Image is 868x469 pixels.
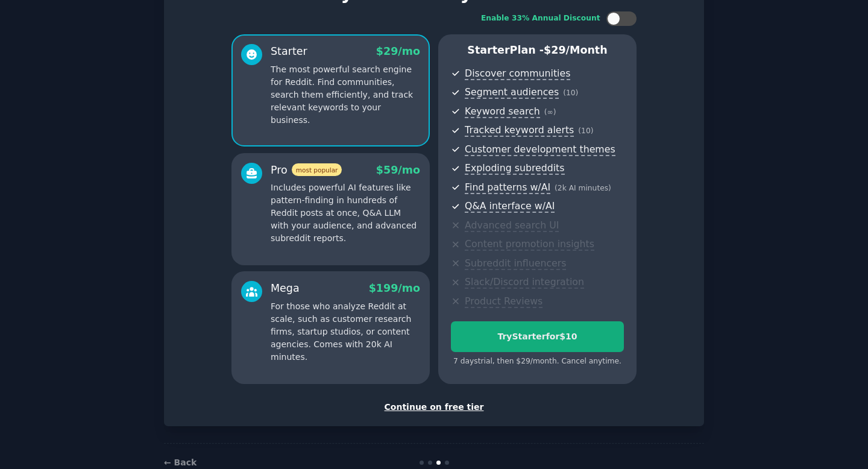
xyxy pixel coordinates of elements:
[465,295,542,308] span: Product Reviews
[465,124,574,137] span: Tracked keyword alerts
[451,330,623,343] div: Try Starter for $10
[271,281,300,296] div: Mega
[465,219,559,232] span: Advanced search UI
[465,200,555,213] span: Q&A interface w/AI
[465,181,550,194] span: Find patterns w/AI
[376,45,420,57] span: $ 29 /mo
[369,282,420,294] span: $ 199 /mo
[465,276,584,289] span: Slack/Discord integration
[177,401,691,414] div: Continue on free tier
[544,108,556,116] span: ( ∞ )
[563,89,578,97] span: ( 10 )
[465,143,615,156] span: Customer development themes
[465,86,559,99] span: Segment audiences
[271,63,420,127] p: The most powerful search engine for Reddit. Find communities, search them efficiently, and track ...
[271,44,307,59] div: Starter
[465,162,564,175] span: Exploding subreddits
[481,13,600,24] div: Enable 33% Annual Discount
[164,458,197,467] a: ← Back
[271,163,342,178] div: Pro
[376,164,420,176] span: $ 59 /mo
[555,184,611,192] span: ( 2k AI minutes )
[451,321,624,352] button: TryStarterfor$10
[292,163,342,176] span: most popular
[578,127,593,135] span: ( 10 )
[465,105,540,118] span: Keyword search
[465,257,566,270] span: Subreddit influencers
[451,356,624,367] div: 7 days trial, then $ 29 /month . Cancel anytime.
[271,181,420,245] p: Includes powerful AI features like pattern-finding in hundreds of Reddit posts at once, Q&A LLM w...
[465,238,594,251] span: Content promotion insights
[465,68,570,80] span: Discover communities
[271,300,420,364] p: For those who analyze Reddit at scale, such as customer research firms, startup studios, or conte...
[544,44,608,56] span: $ 29 /month
[451,43,624,58] p: Starter Plan -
